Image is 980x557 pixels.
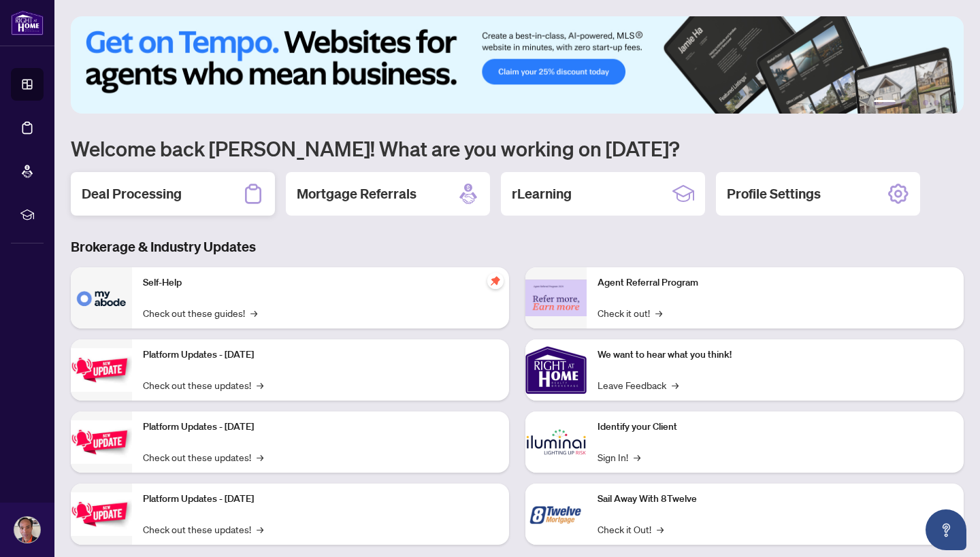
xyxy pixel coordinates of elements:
[71,348,132,391] img: Platform Updates - July 21, 2025
[525,484,587,545] img: Sail Away With 8Twelve
[71,420,132,463] img: Platform Updates - July 8, 2025
[934,100,939,105] button: 5
[655,305,662,320] span: →
[598,377,679,392] a: Leave Feedback→
[71,492,132,535] img: Platform Updates - June 23, 2025
[901,100,906,105] button: 2
[598,275,953,290] p: Agent Referral Program
[598,348,953,362] p: We want to hear what you think!
[487,273,504,289] span: pushpin
[525,339,587,401] img: We want to hear what you think!
[525,280,587,317] img: Agent Referral Program
[598,420,953,435] p: Identify your Client
[874,100,896,105] button: 1
[525,411,587,473] img: Identify your Client
[143,377,263,392] a: Check out these updates!→
[912,100,917,105] button: 3
[672,377,679,392] span: →
[923,100,928,105] button: 4
[143,348,498,362] p: Platform Updates - [DATE]
[82,184,182,203] h2: Deal Processing
[257,377,263,392] span: →
[657,522,664,537] span: →
[71,237,964,256] h3: Brokerage & Industry Updates
[598,450,640,465] a: Sign In!→
[598,522,664,537] a: Check it Out!→
[598,305,662,320] a: Check it out!→
[143,275,498,290] p: Self-Help
[143,522,263,537] a: Check out these updates!→
[14,517,40,543] img: Profile Icon
[926,509,966,550] button: Open asap
[71,135,964,161] h1: Welcome back [PERSON_NAME]! What are you working on [DATE]?
[143,492,498,507] p: Platform Updates - [DATE]
[71,267,132,328] img: Self-Help
[143,450,263,465] a: Check out these updates!→
[143,305,257,320] a: Check out these guides!→
[945,100,950,105] button: 6
[71,16,964,114] img: Slide 0
[598,492,953,507] p: Sail Away With 8Twelve
[250,305,257,320] span: →
[143,420,498,435] p: Platform Updates - [DATE]
[257,450,263,465] span: →
[297,184,416,203] h2: Mortgage Referrals
[11,10,44,35] img: logo
[727,184,821,203] h2: Profile Settings
[257,522,263,537] span: →
[634,450,640,465] span: →
[512,184,572,203] h2: rLearning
